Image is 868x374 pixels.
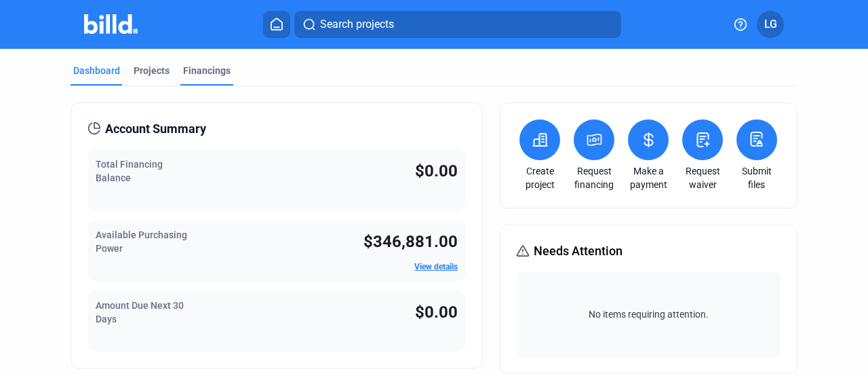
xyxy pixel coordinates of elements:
[757,11,784,38] button: LG
[134,64,170,77] div: Projects
[84,14,138,34] img: Billd Company Logo
[570,164,618,191] a: Request financing
[414,262,458,272] a: View details
[625,164,672,191] a: Make a payment
[294,11,621,38] button: Search projects
[105,119,206,138] span: Account Summary
[764,16,777,33] span: LG
[96,229,187,254] span: Available Purchasing Power
[363,232,458,251] span: $346,881.00
[96,300,184,324] span: Amount Due Next 30 Days
[516,164,564,191] a: Create project
[415,303,458,322] span: $0.00
[183,64,231,77] div: Financings
[320,16,394,33] span: Search projects
[534,242,623,261] span: Needs Attention
[679,164,726,191] a: Request waiver
[96,159,163,183] span: Total Financing Balance
[415,162,458,181] span: $0.00
[73,64,120,77] div: Dashboard
[521,307,775,321] span: No items requiring attention.
[733,164,781,191] a: Submit files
